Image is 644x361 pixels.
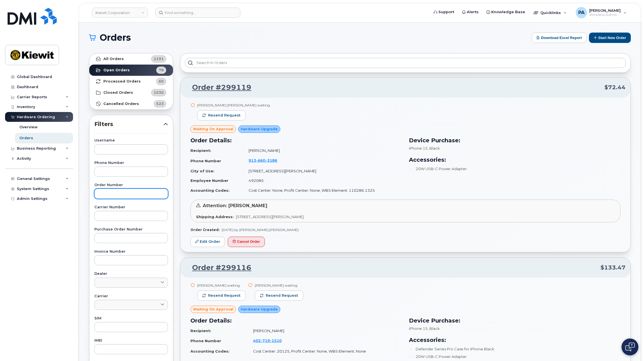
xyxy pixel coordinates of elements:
strong: Phone Number [190,339,221,343]
span: 60 [159,79,164,84]
span: 523 [156,101,164,106]
span: 1510 [270,338,282,343]
strong: Closed Orders [103,90,133,95]
h3: Order Details: [190,136,402,145]
button: Download Excel Report [532,33,587,43]
span: Hardware Upgrade [241,307,278,312]
strong: Open Orders [103,68,130,72]
span: 2191 [154,56,164,61]
td: [STREET_ADDRESS][PERSON_NAME] [244,166,402,176]
label: Carrier [94,294,168,298]
h3: Accessories: [409,156,621,164]
span: 78 [159,67,164,73]
span: 719 [261,338,270,343]
strong: All Orders [103,57,124,61]
a: Order #299116 [185,263,251,273]
strong: Cancelled Orders [103,102,139,106]
button: Resend request [197,291,246,301]
strong: Shipping Address: [196,214,234,219]
strong: Recipient: [190,148,211,153]
span: Waiting On Approval [193,126,233,132]
td: Cost Center: None, Profit Center: None, WBS Element: 110286.1325 [244,186,402,195]
label: Invoice Number [94,250,168,253]
div: [PERSON_NAME] waiting [255,283,303,288]
span: $133.47 [600,264,625,272]
strong: Accounting Codes: [190,349,229,353]
span: iPhone 15 [409,326,428,331]
td: 492085 [244,176,402,186]
span: 1530 [154,90,164,95]
li: 20W USB-C Power Adapter [409,166,621,172]
td: [PERSON_NAME] [248,326,402,336]
span: 402 [253,338,282,343]
span: Resend request [208,293,240,298]
span: iPhone 15 [409,146,428,150]
a: Processed Orders60 [89,76,173,87]
a: 4027191510 [253,338,288,343]
span: , Black [428,146,440,150]
input: Search in orders [185,58,626,68]
strong: Employee Number [190,178,228,183]
span: 913 [249,158,277,163]
li: Defender Series Pro Case for iPhone Black [409,346,621,352]
strong: Recipient: [190,328,211,333]
li: 20W USB-C Power Adapter [409,354,621,359]
span: [STREET_ADDRESS][PERSON_NAME] [236,214,304,219]
span: [DATE] by [PERSON_NAME].[PERSON_NAME] [222,228,299,232]
span: Hardware Upgrade [241,126,278,132]
h3: Order Details: [190,316,402,325]
span: Resend request [266,293,298,298]
span: $72.44 [604,83,625,92]
td: Cost Center: 20125, Profit Center: None, WBS Element: None [248,346,402,356]
label: IMEI [94,339,168,342]
strong: Order Created: [190,228,219,232]
label: SIM [94,317,168,320]
a: All Orders2191 [89,53,173,65]
span: , Black [428,326,440,331]
span: Orders [100,33,131,42]
button: Start New Order [589,33,631,43]
button: Cancel Order [228,237,265,247]
div: [PERSON_NAME] waiting [197,283,246,288]
img: Open chat [625,342,635,351]
label: Username [94,139,168,142]
span: Resend request [208,113,240,118]
strong: Phone Number [190,159,221,163]
a: Closed Orders1530 [89,87,173,98]
h3: Device Purchase: [409,316,621,325]
button: Resend request [255,291,303,301]
a: Cancelled Orders523 [89,98,173,109]
button: Resend request [197,110,246,120]
a: Edit Order [190,237,225,247]
td: [PERSON_NAME] [244,146,402,156]
span: Filters [94,120,163,128]
strong: Accounting Codes: [190,188,229,193]
label: Dealer [94,272,168,276]
h3: Device Purchase: [409,136,621,145]
span: Attention: [PERSON_NAME] [203,203,267,208]
a: 9136603186 [249,158,284,163]
label: Phone Number [94,161,168,165]
h3: Accessories: [409,336,621,344]
label: Purchase Order Number [94,228,168,231]
label: Carrier Number [94,205,168,209]
span: 660 [256,158,265,163]
strong: City of Use: [190,169,214,173]
a: Open Orders78 [89,65,173,76]
strong: Processed Orders [103,79,141,84]
a: Order #299119 [185,83,251,93]
span: 3186 [265,158,277,163]
label: Order Number [94,183,168,187]
span: Waiting On Approval [193,307,233,312]
div: [PERSON_NAME] [PERSON_NAME] waiting [197,103,270,108]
